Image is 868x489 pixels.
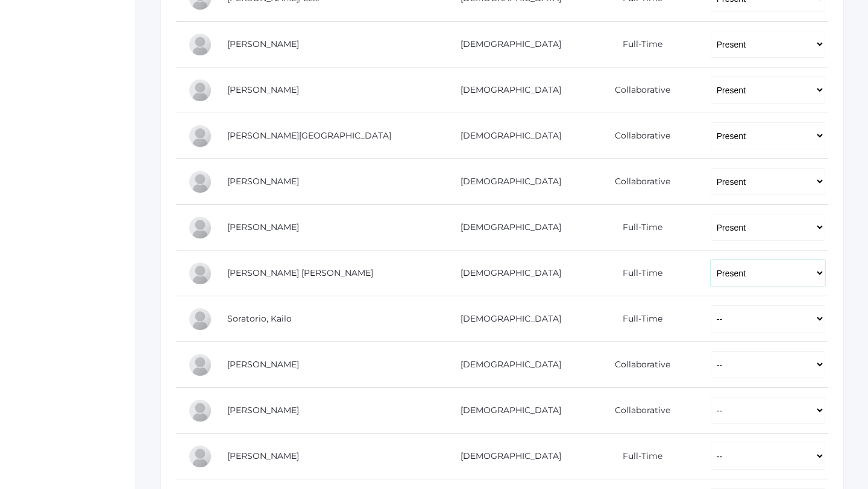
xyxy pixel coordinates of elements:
[227,222,299,232] a: [PERSON_NAME]
[435,388,577,434] td: [DEMOGRAPHIC_DATA]
[577,388,698,434] td: Collaborative
[227,359,299,370] a: [PERSON_NAME]
[227,84,299,95] a: [PERSON_NAME]
[435,205,577,251] td: [DEMOGRAPHIC_DATA]
[188,307,212,331] div: Kailo Soratorio
[577,251,698,296] td: Full-Time
[188,216,212,240] div: Vincent Scrudato
[227,267,373,278] a: [PERSON_NAME] [PERSON_NAME]
[577,159,698,205] td: Collaborative
[188,78,212,102] div: Colton Maurer
[577,342,698,388] td: Collaborative
[577,296,698,342] td: Full-Time
[227,313,292,324] a: Soratorio, Kailo
[577,113,698,159] td: Collaborative
[435,342,577,388] td: [DEMOGRAPHIC_DATA]
[435,296,577,342] td: [DEMOGRAPHIC_DATA]
[577,67,698,113] td: Collaborative
[227,130,391,141] a: [PERSON_NAME][GEOGRAPHIC_DATA]
[227,405,299,416] a: [PERSON_NAME]
[188,399,212,423] div: Maxwell Tourje
[577,434,698,479] td: Full-Time
[188,124,212,148] div: Savannah Maurer
[188,444,212,469] div: Elias Zacharia
[227,176,299,187] a: [PERSON_NAME]
[188,353,212,377] div: Hadley Sponseller
[188,261,212,285] div: Ian Serafini Pozzi
[188,33,212,57] div: Frances Leidenfrost
[435,22,577,67] td: [DEMOGRAPHIC_DATA]
[227,450,299,461] a: [PERSON_NAME]
[435,67,577,113] td: [DEMOGRAPHIC_DATA]
[435,159,577,205] td: [DEMOGRAPHIC_DATA]
[227,39,299,49] a: [PERSON_NAME]
[577,22,698,67] td: Full-Time
[188,170,212,194] div: Cole McCollum
[577,205,698,251] td: Full-Time
[435,113,577,159] td: [DEMOGRAPHIC_DATA]
[435,434,577,479] td: [DEMOGRAPHIC_DATA]
[435,251,577,296] td: [DEMOGRAPHIC_DATA]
